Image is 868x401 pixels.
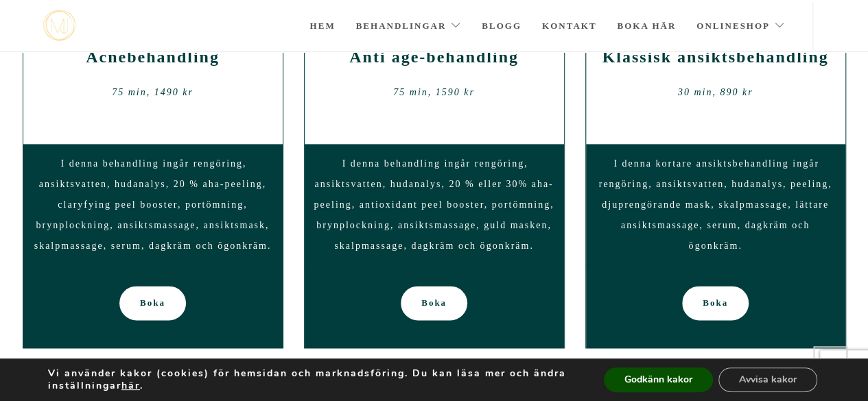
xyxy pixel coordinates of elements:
a: Blogg [482,2,521,50]
span: I denna behandling ingår rengöring, ansiktsvatten, hudanalys, 20 % aha-peeling, claryfying peel b... [34,158,272,251]
span: I denna kortare ansiktsbehandling ingår rengöring, ansiktsvatten, hudanalys, peeling, djuprengöra... [599,158,832,251]
span: Boka [703,286,728,320]
p: Vi använder kakor (cookies) för hemsidan och marknadsföring. Du kan läsa mer och ändra inställnin... [48,367,575,392]
button: Avvisa kakor [718,367,817,392]
div: 30 min, 890 kr [596,82,835,103]
div: 75 min, 1490 kr [34,82,272,103]
a: Boka [682,286,749,320]
a: Boka [401,286,467,320]
a: Behandlingar [356,2,462,50]
span: Boka [421,286,447,320]
img: mjstudio [43,10,75,41]
h2: Acnebehandling [34,48,272,66]
a: Onlineshop [696,2,785,50]
button: Godkänn kakor [604,367,713,392]
span: I denna behandling ingår rengöring, ansiktsvatten, hudanalys, 20 % eller 30% aha- peeling, antiox... [314,158,554,251]
h2: Anti age-behandling [315,48,554,66]
a: Kontakt [542,2,597,50]
a: Boka [119,286,186,320]
button: här [121,380,140,392]
div: 75 min, 1590 kr [315,82,554,103]
span: Boka [140,286,165,320]
a: mjstudio mjstudio mjstudio [43,10,75,41]
a: Hem [309,2,335,50]
h2: Klassisk ansiktsbehandling [596,48,835,66]
a: Boka här [617,2,676,50]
